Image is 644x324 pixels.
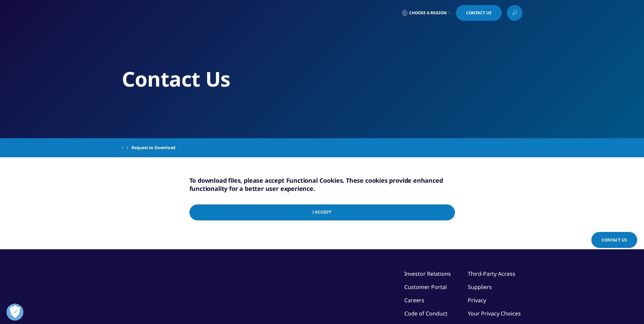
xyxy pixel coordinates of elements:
[466,11,492,15] span: Contact Us
[189,204,455,220] input: I Accept
[6,304,23,321] button: 優先設定センターを開く
[189,176,455,193] h5: To download files, please accept Functional Cookies. These cookies provide enhanced functionality...
[468,270,515,277] a: Third-Party Access
[404,283,447,291] a: Customer Portal
[591,232,637,248] a: Contact Us
[456,5,502,21] a: Contact Us
[131,142,176,154] span: Request to Download
[468,283,492,291] a: Suppliers
[404,296,424,304] a: Careers
[409,10,447,16] span: Choose a Region
[468,310,522,317] a: Your Privacy Choices
[122,66,522,92] h2: Contact Us
[404,310,447,317] a: Code of Conduct
[468,296,486,304] a: Privacy
[404,270,451,277] a: Investor Relations
[602,237,627,243] span: Contact Us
